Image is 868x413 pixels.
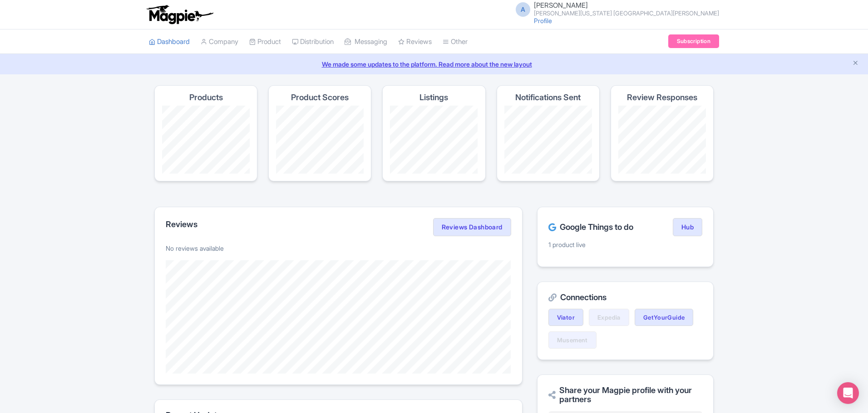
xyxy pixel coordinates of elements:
[516,2,530,17] span: A
[144,5,215,24] img: logo-ab69f6fb50320c5b225c76a69d11143b.png
[249,29,281,54] a: Product
[201,29,238,54] a: Company
[166,243,511,253] p: No reviews available
[149,29,190,54] a: Dashboard
[345,29,387,54] a: Messaging
[548,331,597,349] a: Musement
[398,29,432,54] a: Reviews
[548,223,633,232] h2: Google Things to do
[5,59,863,69] a: We made some updates to the platform. Read more about the new layout
[852,58,859,69] button: Close announcement
[419,93,448,102] h4: Listings
[548,293,702,302] h2: Connections
[589,309,629,326] a: Expedia
[166,220,197,229] h2: Reviews
[534,17,552,24] a: Profile
[627,93,697,102] h4: Review Responses
[534,1,588,10] span: [PERSON_NAME]
[673,218,702,236] a: Hub
[635,309,694,326] a: GetYourGuide
[548,240,702,249] p: 1 product live
[433,218,511,236] a: Reviews Dashboard
[515,93,581,102] h4: Notifications Sent
[189,93,223,102] h4: Products
[292,29,334,54] a: Distribution
[291,93,349,102] h4: Product Scores
[510,2,719,16] a: A [PERSON_NAME] [PERSON_NAME][US_STATE] [GEOGRAPHIC_DATA][PERSON_NAME]
[534,10,719,16] small: [PERSON_NAME][US_STATE] [GEOGRAPHIC_DATA][PERSON_NAME]
[668,34,719,48] a: Subscription
[443,29,468,54] a: Other
[837,382,859,404] div: Open Intercom Messenger
[548,386,702,404] h2: Share your Magpie profile with your partners
[548,309,583,326] a: Viator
